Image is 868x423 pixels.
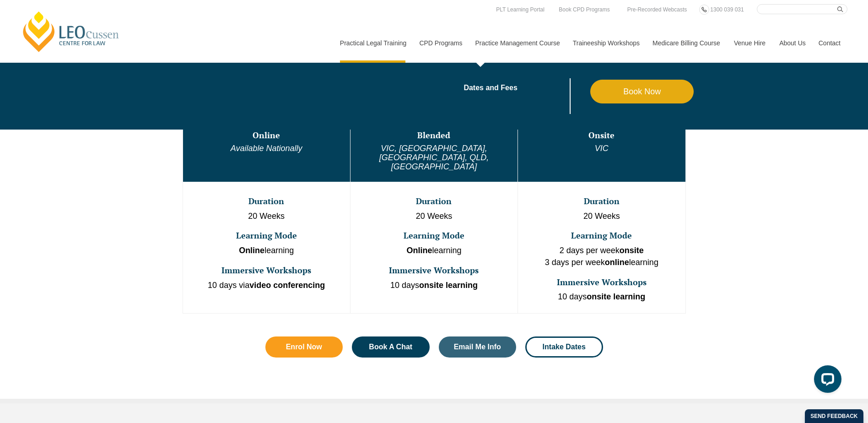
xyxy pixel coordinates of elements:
[406,246,432,255] strong: Online
[249,281,325,290] strong: video conferencing
[525,336,603,358] a: Intake Dates
[351,211,517,222] p: 20 Weeks
[351,131,517,140] h3: Blended
[812,23,847,63] a: Contact
[727,23,772,63] a: Venue Hire
[494,5,547,15] a: PLT Learning Portal
[646,23,727,63] a: Medicare Billing Course
[454,343,501,351] span: Email Me Info
[519,197,684,206] h3: Duration
[590,80,694,103] a: Book Now
[184,131,349,140] h3: Online
[379,144,489,171] em: VIC, [GEOGRAPHIC_DATA], [GEOGRAPHIC_DATA], QLD, [GEOGRAPHIC_DATA]
[351,197,517,206] h3: Duration
[566,23,646,63] a: Traineeship Workshops
[595,144,609,153] em: VIC
[265,336,343,358] a: Enrol Now
[21,10,122,53] a: [PERSON_NAME] Centre for Law
[464,84,590,92] a: Dates and Fees
[587,292,645,301] strong: onsite learning
[519,291,684,303] p: 10 days
[184,280,349,292] p: 10 days via
[519,245,684,268] p: 2 days per week 3 days per week learning
[351,280,517,292] p: 10 days
[351,245,517,257] p: learning
[710,6,744,13] span: 1300 039 031
[625,5,690,15] a: Pre-Recorded Webcasts
[184,245,349,257] p: learning
[620,246,644,255] strong: onsite
[184,211,349,222] p: 20 Weeks
[184,197,349,206] h3: Duration
[184,266,349,275] h3: Immersive Workshops
[519,278,684,287] h3: Immersive Workshops
[369,343,412,351] span: Book A Chat
[352,336,430,358] a: Book A Chat
[556,5,612,15] a: Book CPD Programs
[286,343,322,351] span: Enrol Now
[543,343,586,351] span: Intake Dates
[412,23,468,63] a: CPD Programs
[419,281,478,290] strong: onsite learning
[519,131,684,140] h3: Onsite
[772,23,812,63] a: About Us
[807,362,845,400] iframe: LiveChat chat widget
[469,23,566,63] a: Practice Management Course
[231,144,302,153] em: Available Nationally
[333,23,413,63] a: Practical Legal Training
[184,231,349,240] h3: Learning Mode
[605,258,629,267] strong: online
[519,211,684,222] p: 20 Weeks
[519,231,684,240] h3: Learning Mode
[351,231,517,240] h3: Learning Mode
[239,246,264,255] strong: Online
[439,336,517,358] a: Email Me Info
[351,266,517,275] h3: Immersive Workshops
[708,5,746,15] a: 1300 039 031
